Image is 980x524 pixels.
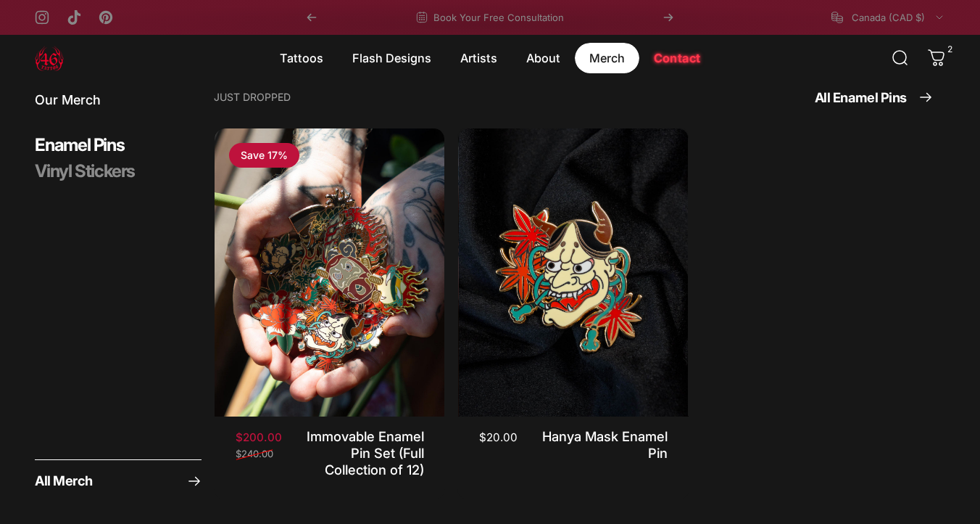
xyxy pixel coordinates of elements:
[215,128,444,417] img: Immovable Enamel Pin Set (Full Collection of 12)
[639,43,715,73] a: Contact
[265,43,715,73] nav: Primary
[575,43,639,73] summary: Merch
[265,43,338,73] summary: Tattoos
[338,43,446,73] summary: Flash Designs
[214,92,291,102] p: Just Dropped
[458,128,688,417] img: Hannya Mask enamel pin from the Immovable collection by Geoffrey Wong, featuring a traditional Ja...
[542,429,668,462] a: Hanya Mask Enamel Pin
[307,429,424,478] a: Immovable Enamel Pin Set (Full Collection of 12)
[35,160,135,182] span: Vinyl Stickers
[236,432,282,446] span: $200.00
[446,43,512,73] summary: Artists
[947,42,952,56] cart-count: 2 items
[479,432,518,446] span: $20.00
[458,128,688,417] a: Hanya Mask Enamel Pin
[236,450,273,459] span: $240.00
[512,43,575,73] summary: About
[35,459,202,500] a: All Merch
[35,474,93,487] span: All Merch
[921,42,952,74] a: 2 items
[815,90,933,105] a: All Enamel Pins
[35,90,202,111] p: Our Merch
[815,91,907,104] span: All Enamel Pins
